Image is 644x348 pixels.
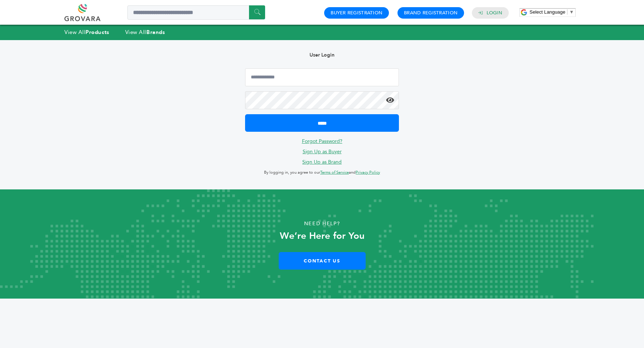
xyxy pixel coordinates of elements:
[146,29,165,36] strong: Brands
[320,170,349,175] a: Terms of Service
[302,138,342,145] a: Forgot Password?
[125,29,165,36] a: View AllBrands
[303,148,342,155] a: Sign Up as Buyer
[245,68,399,86] input: Email Address
[86,29,109,36] strong: Products
[245,168,399,177] p: By logging in, you agree to our and
[356,170,380,175] a: Privacy Policy
[302,159,342,165] a: Sign Up as Brand
[404,10,458,16] a: Brand Registration
[331,10,382,16] a: Buyer Registration
[487,10,502,16] a: Login
[279,252,366,270] a: Contact Us
[530,9,574,15] a: Select Language​
[280,229,365,242] strong: We’re Here for You
[569,9,574,15] span: ▼
[245,91,399,109] input: Password
[127,5,265,20] input: Search a product or brand...
[32,218,612,229] p: Need Help?
[64,29,109,36] a: View AllProducts
[309,52,335,58] b: User Login
[530,9,565,15] span: Select Language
